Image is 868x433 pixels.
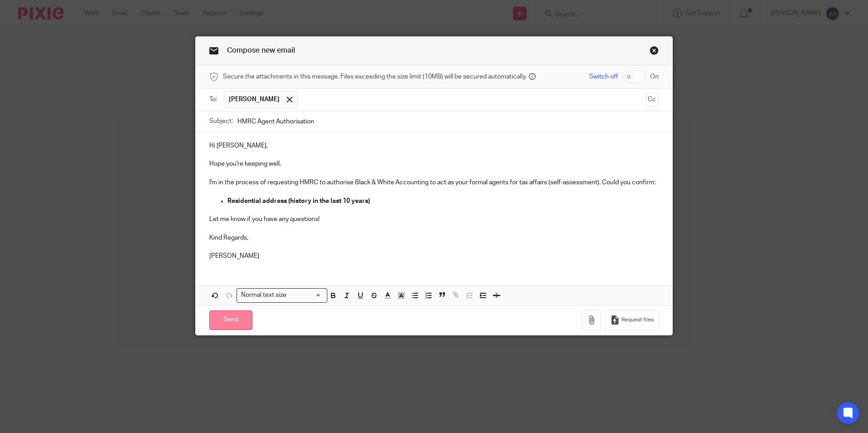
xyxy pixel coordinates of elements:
input: Search for option [289,290,322,300]
span: Secure the attachments in this message. Files exceeding the size limit (10MB) will be secured aut... [223,72,527,81]
p: Let me know if you have any questions! [209,215,659,224]
a: Close this dialog window [650,46,659,58]
span: Normal text size [239,290,288,300]
div: Search for option [237,288,327,302]
input: Send [209,310,252,330]
span: [PERSON_NAME] [229,95,280,104]
strong: Residential address (history in the last 10 years) [227,198,370,204]
p: I'm in the process of requesting HMRC to authorise Black & White Accounting to act as your formal... [209,178,659,187]
p: [PERSON_NAME] [209,251,659,261]
span: Switch off [589,72,618,81]
span: On [650,72,659,81]
span: Compose new email [227,47,295,54]
label: To: [209,95,219,104]
p: Hope you're keeping well. [209,159,659,168]
p: Hi [PERSON_NAME], [209,141,659,150]
button: Request files [606,310,658,330]
span: Request files [621,316,654,324]
label: Subject: [209,117,233,126]
p: Kind Regards, [209,233,659,242]
button: Cc [645,93,659,107]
